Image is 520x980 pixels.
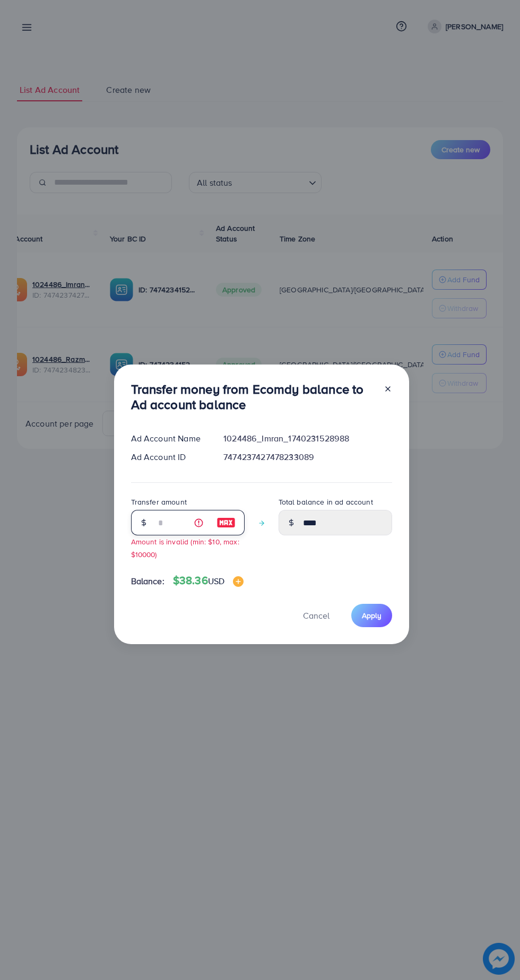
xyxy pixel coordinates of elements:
span: USD [208,575,224,587]
label: Total balance in ad account [279,497,373,507]
label: Transfer amount [131,497,187,507]
div: 7474237427478233089 [215,451,400,463]
img: image [233,576,244,587]
span: Apply [362,610,382,621]
div: Ad Account Name [123,432,215,445]
h4: $38.36 [173,574,244,587]
h3: Transfer money from Ecomdy balance to Ad account balance [131,381,375,412]
img: image [216,516,236,529]
small: Amount is invalid (min: $10, max: $10000) [131,536,239,559]
button: Cancel [290,604,343,627]
span: Balance: [131,575,164,587]
span: Cancel [303,610,330,621]
div: Ad Account ID [123,451,215,463]
button: Apply [351,604,392,627]
div: 1024486_Imran_1740231528988 [215,432,400,445]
